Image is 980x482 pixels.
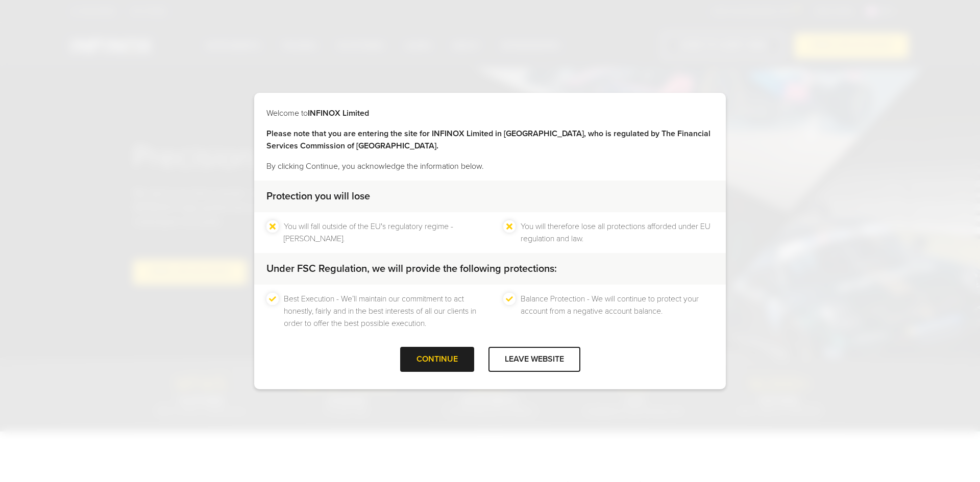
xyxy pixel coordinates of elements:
strong: Protection you will lose [266,190,370,202]
p: Welcome to [266,107,714,119]
div: CONTINUE [400,347,474,372]
li: Best Execution - We’ll maintain our commitment to act honestly, fairly and in the best interests ... [284,293,477,329]
p: By clicking Continue, you acknowledge the information below. [266,160,714,172]
div: LEAVE WEBSITE [488,347,580,372]
strong: Please note that you are entering the site for INFINOX Limited in [GEOGRAPHIC_DATA], who is regul... [266,129,710,151]
strong: Under FSC Regulation, we will provide the following protections: [266,263,557,275]
li: You will therefore lose all protections afforded under EU regulation and law. [521,220,714,245]
li: You will fall outside of the EU's regulatory regime - [PERSON_NAME]. [284,220,477,245]
strong: INFINOX Limited [308,108,369,118]
li: Balance Protection - We will continue to protect your account from a negative account balance. [521,293,714,329]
